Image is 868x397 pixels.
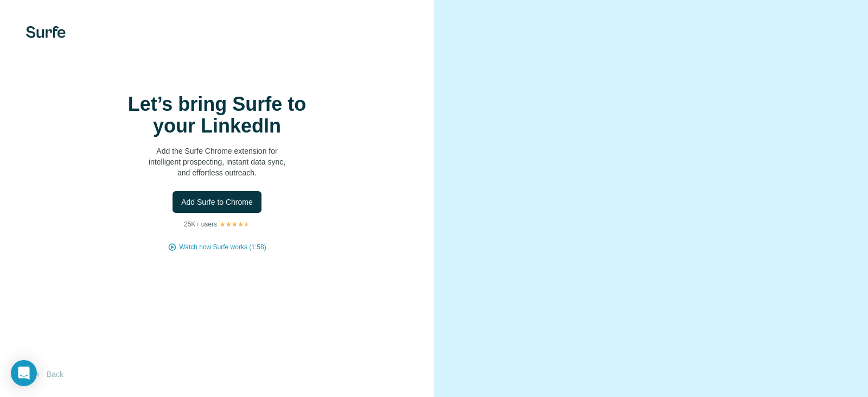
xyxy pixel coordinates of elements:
img: Rating Stars [219,221,250,228]
span: Add Surfe to Chrome [181,197,253,207]
button: Add Surfe to Chrome [173,191,261,213]
p: Add the Surfe Chrome extension for intelligent prospecting, instant data sync, and effortless out... [108,146,325,178]
button: Watch how Surfe works (1:58) [179,242,266,252]
p: 25K+ users [184,219,217,229]
h1: Let’s bring Surfe to your LinkedIn [108,93,325,137]
button: Back [26,364,71,384]
img: Surfe's logo [26,26,66,38]
div: Open Intercom Messenger [11,360,37,386]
